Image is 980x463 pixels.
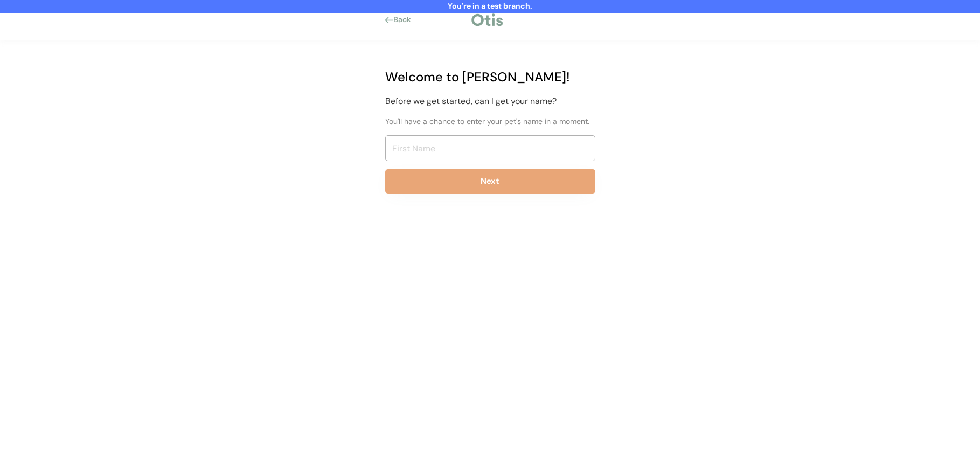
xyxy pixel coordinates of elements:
[385,116,595,127] div: You'll have a chance to enter your pet's name in a moment.
[385,135,595,161] input: First Name
[385,95,595,108] div: Before we get started, can I get your name?
[385,67,595,87] div: Welcome to [PERSON_NAME]!
[385,169,595,194] button: Next
[393,15,418,25] div: Back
